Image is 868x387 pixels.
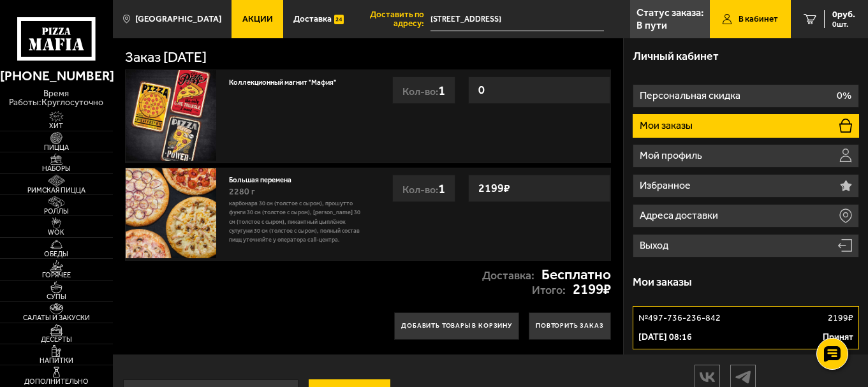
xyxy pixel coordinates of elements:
span: Санкт-Петербург, Бумажная улица, 16к1 [430,8,604,31]
span: [GEOGRAPHIC_DATA] [135,15,221,24]
p: Адреса доставки [640,210,721,221]
p: Избранное [640,180,693,191]
h3: Мои заказы [633,277,692,288]
a: Коллекционный магнит "Мафия" [229,75,345,87]
p: 2199 ₽ [828,312,853,325]
p: Карбонара 30 см (толстое с сыром), Прошутто Фунги 30 см (толстое с сыром), [PERSON_NAME] 30 см (т... [229,199,362,244]
p: Статус заказа: [636,8,703,18]
span: В кабинет [739,15,778,24]
p: Итого: [532,285,566,296]
div: Кол-во: [392,175,455,202]
h1: Заказ [DATE] [125,50,207,65]
h3: Личный кабинет [633,51,719,62]
strong: 2199 ₽ [573,282,611,297]
p: Мой профиль [640,150,705,161]
p: [DATE] 08:16 [638,331,692,344]
p: 0% [837,91,851,101]
strong: 2199 ₽ [475,176,513,200]
span: Акции [242,15,273,24]
button: Добавить товары в корзину [394,312,520,340]
button: Повторить заказ [529,312,612,340]
strong: Бесплатно [541,268,611,282]
a: №497-736-236-8422199₽[DATE] 08:16Принят [633,306,858,349]
strong: 0 [475,78,488,102]
p: Выход [640,240,671,251]
input: Ваш адрес доставки [430,8,604,31]
p: В пути [636,20,667,31]
p: Персональная скидка [640,91,743,101]
p: № 497-736-236-842 [638,312,721,325]
a: Большая перемена [229,173,300,184]
span: 1 [438,180,445,196]
span: 0 шт. [832,20,855,28]
span: Доставка [293,15,332,24]
p: Принят [823,331,853,344]
img: 15daf4d41897b9f0e9f617042186c801.svg [334,13,344,26]
div: Кол-во: [392,77,455,104]
span: Доставить по адресу: [355,10,430,27]
span: 2280 г [229,186,255,197]
p: Мои заказы [640,120,695,131]
p: Доставка: [482,270,534,282]
span: 0 руб. [832,10,855,19]
span: 1 [438,82,445,98]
